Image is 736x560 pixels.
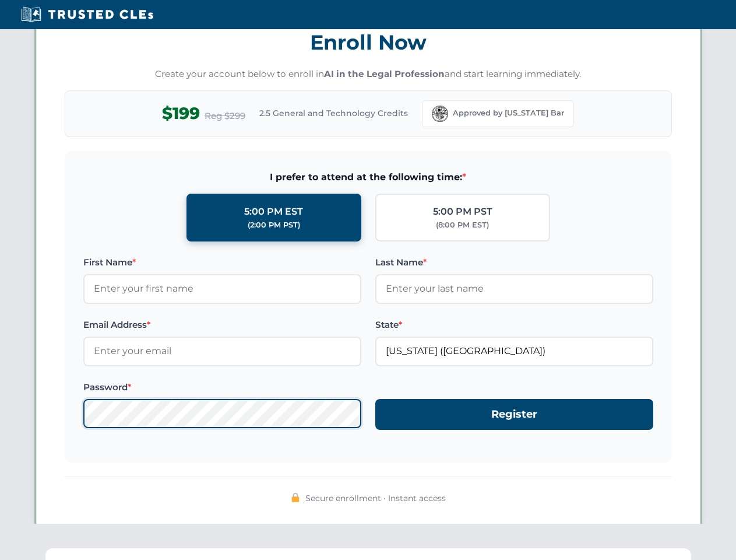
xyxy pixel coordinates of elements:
[162,100,200,127] span: $199
[83,274,361,303] input: Enter your first name
[432,106,448,122] img: Florida Bar
[436,219,489,231] div: (8:00 PM EST)
[375,318,653,332] label: State
[305,492,446,505] span: Secure enrollment • Instant access
[291,493,300,502] img: 🔒
[83,256,361,269] label: First Name
[65,24,672,61] h3: Enroll Now
[83,170,653,185] span: I prefer to attend at the following time:
[433,204,492,219] div: 5:00 PM PST
[324,68,445,79] strong: AI in the Legal Profession
[375,256,653,269] label: Last Name
[244,204,303,219] div: 5:00 PM EST
[205,109,245,123] span: Reg $299
[375,337,653,366] input: Florida (FL)
[259,107,408,120] span: 2.5 General and Technology Credits
[83,380,361,394] label: Password
[375,274,653,303] input: Enter your last name
[83,337,361,366] input: Enter your email
[375,399,653,430] button: Register
[248,219,300,231] div: (2:00 PM PST)
[65,68,672,81] p: Create your account below to enroll in and start learning immediately.
[17,6,157,23] img: Trusted CLEs
[453,107,564,119] span: Approved by [US_STATE] Bar
[83,318,361,332] label: Email Address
